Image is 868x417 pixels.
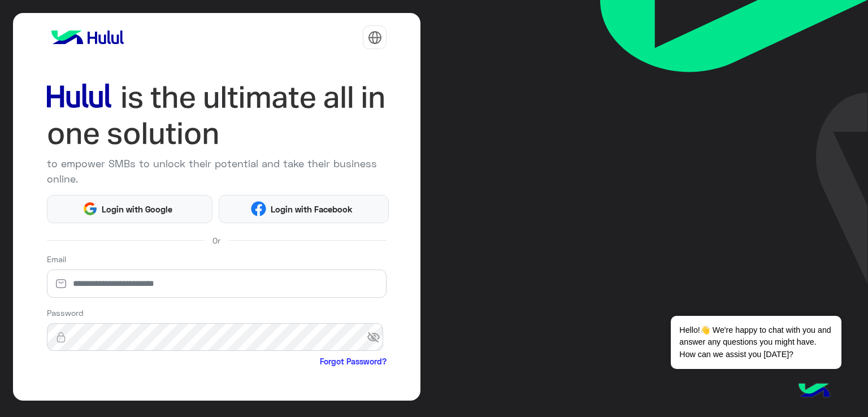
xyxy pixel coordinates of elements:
label: Password [47,307,84,319]
span: Or [212,234,220,246]
img: tab [368,31,382,45]
p: to empower SMBs to unlock their potential and take their business online. [47,156,387,186]
label: Email [47,253,66,265]
button: Login with Facebook [219,195,389,223]
img: Google [83,201,98,216]
span: Login with Google [98,203,177,216]
span: Login with Facebook [266,203,357,216]
span: visibility_off [367,327,387,347]
a: Forgot Password? [320,355,387,367]
img: hululLoginTitle_EN.svg [47,79,387,152]
img: hulul-logo.png [795,372,834,411]
iframe: reCAPTCHA [47,370,219,414]
img: logo [47,26,128,49]
img: email [47,278,75,289]
img: lock [47,332,75,343]
button: Login with Google [47,195,212,223]
img: Facebook [251,201,266,216]
span: Hello!👋 We're happy to chat with you and answer any questions you might have. How can we assist y... [671,316,841,369]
